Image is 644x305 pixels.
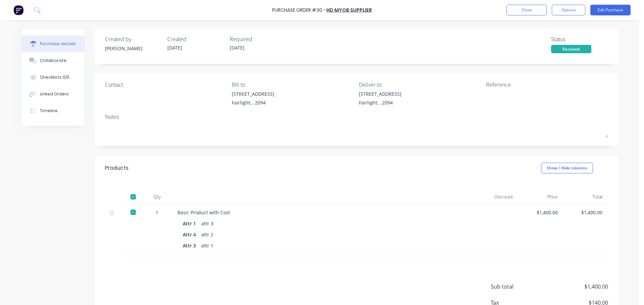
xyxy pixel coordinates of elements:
[40,41,76,47] div: Purchase details
[147,209,167,216] div: 1
[551,45,591,53] div: Received
[232,90,274,97] div: [STREET_ADDRESS]
[590,5,631,15] button: Edit Purchase
[21,69,85,86] button: Checklists 0/0
[105,113,608,121] div: Notes
[21,102,85,119] button: Timeline
[40,58,66,64] div: Collaborate
[359,99,401,106] div: Fairlight, , 2094
[569,209,602,216] div: $1,400.00
[230,35,287,43] div: Required
[563,190,608,204] div: Total
[552,5,585,15] button: Options
[541,283,608,291] span: $1,400.00
[105,45,162,52] div: [PERSON_NAME]
[232,81,354,89] div: Bill to
[201,219,213,228] div: attr 3
[201,241,213,250] div: attr 1
[232,99,274,106] div: Fairlight, , 2094
[541,163,593,173] button: Show / Hide columns
[21,35,85,52] button: Purchase details
[21,52,85,69] button: Collaborate
[105,35,162,43] div: Created by
[177,209,469,216] div: Basic Product with Cost
[272,7,326,14] div: Purchase Order #30 -
[201,230,213,239] div: attr 2
[183,219,201,228] div: Attr 1
[13,5,23,15] img: Factory
[183,230,201,239] div: Attr 4
[105,81,227,89] div: Contact
[142,190,172,204] div: Qty
[326,7,372,13] a: HD MYOB Supplier
[524,209,558,216] div: $1,400.00
[359,90,401,97] div: [STREET_ADDRESS]
[183,241,201,250] div: Attr 3
[506,5,547,15] button: Close
[40,74,69,80] div: Checklists 0/0
[474,190,519,204] div: Discount
[519,190,563,204] div: Price
[21,86,85,102] button: Linked Orders
[40,108,58,114] div: Timeline
[491,283,541,291] span: Sub total
[40,91,69,97] div: Linked Orders
[167,35,224,43] div: Created
[359,81,481,89] div: Deliver to
[551,35,608,43] div: Status
[486,81,608,89] div: Reference
[105,164,128,172] div: Products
